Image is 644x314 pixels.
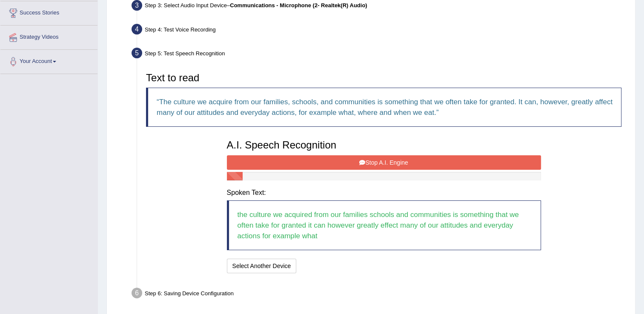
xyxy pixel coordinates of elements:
[227,189,541,197] h4: Spoken Text:
[0,26,97,47] a: Strategy Videos
[146,72,621,83] h3: Text to read
[230,2,367,9] b: Communications - Microphone (2- Realtek(R) Audio)
[0,1,97,23] a: Success Stories
[227,259,297,273] button: Select Another Device
[128,45,631,64] div: Step 5: Test Speech Recognition
[157,98,613,117] q: The culture we acquire from our families, schools, and communities is something that we often tak...
[227,140,541,151] h3: A.I. Speech Recognition
[0,50,97,71] a: Your Account
[128,21,631,40] div: Step 4: Test Voice Recording
[128,285,631,304] div: Step 6: Saving Device Configuration
[227,200,541,250] blockquote: the culture we acquired from our families schools and communities is something that we often take...
[227,155,541,170] button: Stop A.I. Engine
[227,2,367,9] span: –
